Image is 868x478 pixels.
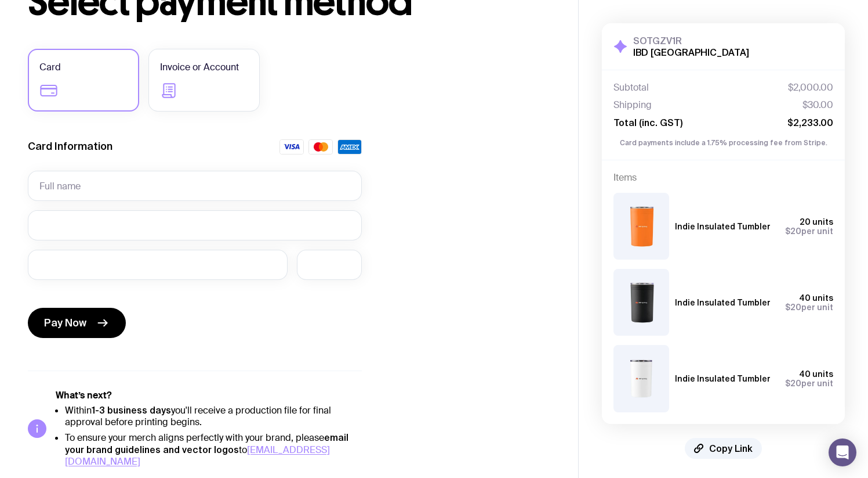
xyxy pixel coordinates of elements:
[787,117,833,128] span: $2,233.00
[160,60,239,74] span: Invoice or Account
[800,217,833,227] span: 20 units
[785,379,801,388] span: $20
[829,439,856,466] div: Open Intercom Messenger
[785,227,801,236] span: $20
[65,404,362,428] li: Within you'll receive a production file for final approval before printing begins.
[685,438,762,459] button: Copy Link
[613,172,833,184] h4: Items
[92,405,171,415] strong: 1-3 business days
[28,308,126,338] button: Pay Now
[39,259,276,270] iframe: Secure expiration date input frame
[785,303,801,312] span: $20
[802,99,833,111] span: $30.00
[788,82,833,94] span: $2,000.00
[613,117,682,128] span: Total (inc. GST)
[675,298,771,307] h3: Indie Insulated Tumbler
[613,99,652,111] span: Shipping
[675,374,771,383] h3: Indie Insulated Tumbler
[65,432,348,455] strong: email your brand guidelines and vector logos
[39,60,61,74] span: Card
[799,369,833,379] span: 40 units
[28,139,112,153] label: Card Information
[44,316,86,330] span: Pay Now
[799,293,833,303] span: 40 units
[785,227,833,236] span: per unit
[785,379,833,388] span: per unit
[308,259,350,270] iframe: Secure CVC input frame
[785,303,833,312] span: per unit
[65,444,330,468] a: [EMAIL_ADDRESS][DOMAIN_NAME]
[56,390,362,401] h5: What’s next?
[709,443,753,454] span: Copy Link
[65,432,362,468] li: To ensure your merch aligns perfectly with your brand, please to
[28,171,362,201] input: Full name
[613,82,649,94] span: Subtotal
[633,35,749,46] h3: SOTGZV1R
[633,46,749,58] h2: IBD [GEOGRAPHIC_DATA]
[675,222,771,231] h3: Indie Insulated Tumbler
[613,138,833,148] p: Card payments include a 1.75% processing fee from Stripe.
[39,220,350,231] iframe: Secure card number input frame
